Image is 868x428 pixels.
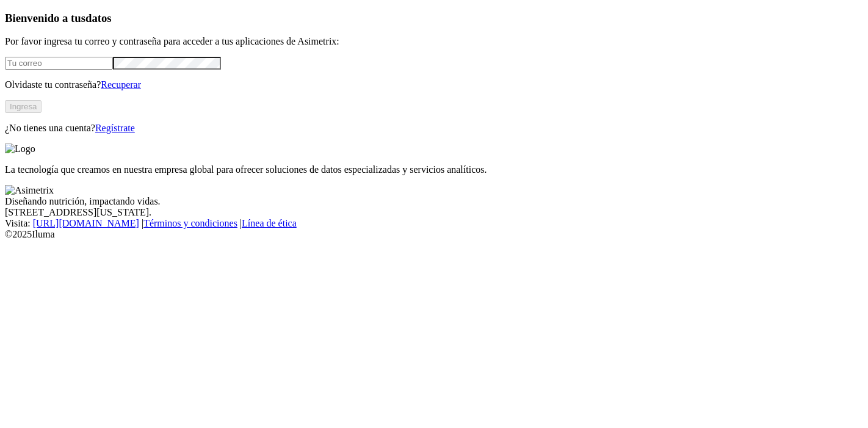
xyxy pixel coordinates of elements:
p: Olvidaste tu contraseña? [5,79,863,90]
p: ¿No tienes una cuenta? [5,123,863,134]
a: Recuperar [101,79,141,90]
h3: Bienvenido a tus [5,12,863,25]
a: [URL][DOMAIN_NAME] [33,218,139,228]
p: Por favor ingresa tu correo y contraseña para acceder a tus aplicaciones de Asimetrix: [5,36,863,47]
img: Logo [5,143,35,154]
span: datos [85,12,112,24]
div: © 2025 Iluma [5,229,863,240]
img: Asimetrix [5,185,54,196]
a: Términos y condiciones [143,218,237,228]
div: [STREET_ADDRESS][US_STATE]. [5,207,863,218]
a: Regístrate [95,123,135,133]
input: Tu correo [5,57,113,70]
div: Diseñando nutrición, impactando vidas. [5,196,863,207]
button: Ingresa [5,100,42,113]
a: Línea de ética [242,218,297,228]
div: Visita : | | [5,218,863,229]
p: La tecnología que creamos en nuestra empresa global para ofrecer soluciones de datos especializad... [5,164,863,175]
